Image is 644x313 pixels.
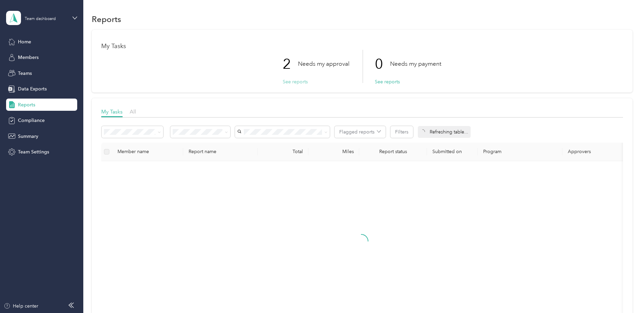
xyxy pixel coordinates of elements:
[101,108,123,115] span: My Tasks
[263,149,303,154] div: Total
[18,54,39,61] span: Members
[18,133,38,140] span: Summary
[92,16,121,23] h1: Reports
[18,38,31,45] span: Home
[18,148,49,155] span: Team Settings
[112,143,183,161] th: Member name
[283,50,298,78] p: 2
[418,126,471,138] div: Refreshing table...
[427,143,478,161] th: Submitted on
[18,70,32,77] span: Teams
[130,108,136,115] span: All
[298,60,349,68] p: Needs my approval
[18,117,45,124] span: Compliance
[25,17,56,21] div: Team dashboard
[390,60,441,68] p: Needs my payment
[101,43,623,50] h1: My Tasks
[375,50,390,78] p: 0
[335,126,386,138] button: Flagged reports
[283,78,308,85] button: See reports
[183,143,258,161] th: Report name
[375,78,400,85] button: See reports
[390,126,413,138] button: Filters
[314,149,354,154] div: Miles
[478,143,562,161] th: Program
[562,143,630,161] th: Approvers
[18,101,35,108] span: Reports
[117,149,178,154] div: Member name
[606,275,644,313] iframe: Everlance-gr Chat Button Frame
[365,149,422,154] span: Report status
[4,302,38,310] button: Help center
[18,85,47,92] span: Data Exports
